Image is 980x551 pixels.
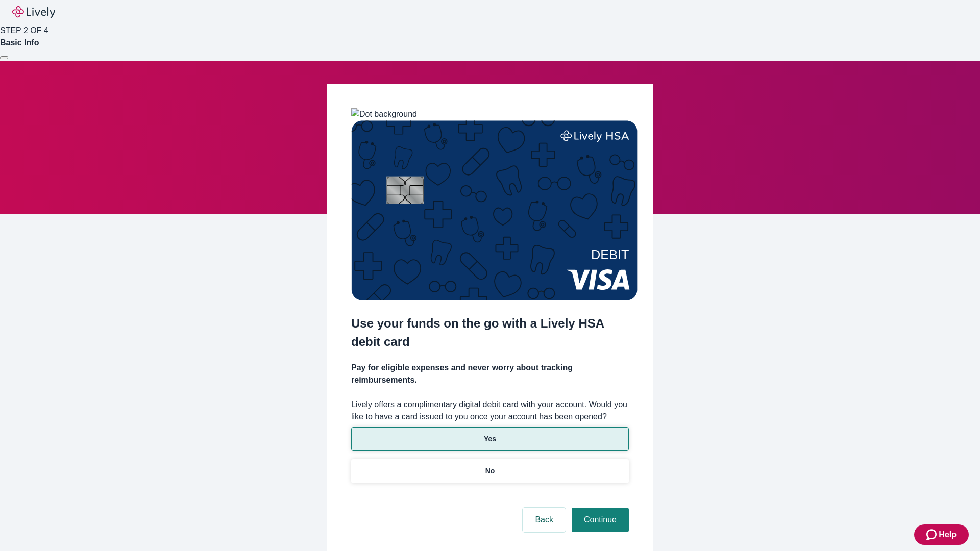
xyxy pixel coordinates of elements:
[351,120,638,300] img: Debit card
[351,362,629,386] h4: Pay for eligible expenses and never worry about tracking reimbursements.
[351,427,629,451] button: Yes
[351,398,629,423] label: Lively offers a complimentary digital debit card with your account. Would you like to have a card...
[351,108,417,120] img: Dot background
[926,529,939,541] svg: Zendesk support icon
[523,508,566,532] button: Back
[12,6,55,18] img: Lively
[572,508,629,532] button: Continue
[914,524,969,545] button: Zendesk support iconHelp
[485,466,495,477] p: No
[351,314,629,351] h2: Use your funds on the go with a Lively HSA debit card
[939,529,957,541] span: Help
[484,434,496,444] p: Yes
[351,459,629,483] button: No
